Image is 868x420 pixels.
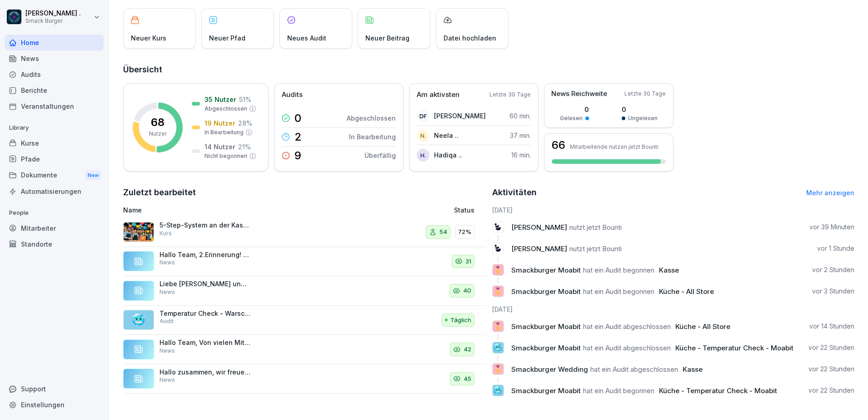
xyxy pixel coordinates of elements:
h2: Aktivitäten [492,186,537,199]
span: hat ein Audit abgeschlossen [583,344,671,352]
p: 🎖️ [494,320,502,333]
a: Audits [5,66,104,82]
p: Audit [160,317,174,325]
p: 72% [458,228,471,237]
p: Name [123,205,350,215]
span: nutzt jetzt Bounti [569,223,622,232]
p: 14 Nutzer [205,142,235,152]
p: vor 22 Stunden [808,386,854,395]
a: DokumenteNew [5,167,104,184]
p: 21 % [238,142,251,152]
a: Veranstaltungen [5,98,104,114]
span: Smackburger Moabit [511,386,581,395]
span: Kasse [659,266,679,274]
p: Täglich [450,316,471,325]
span: hat ein Audit begonnen [583,287,654,296]
h3: 66 [552,140,565,151]
p: Neela .. [434,131,459,140]
p: Temperatur Check - Warschauer Str. [160,309,250,318]
p: Neues Audit [287,33,326,43]
div: Home [5,35,104,51]
a: Hallo zusammen, wir freuen uns, euch mitteilen zu können, dass unser beliebtes Smack Bundle #1 ak... [123,364,486,394]
p: 0 [560,105,589,114]
p: News [160,347,175,355]
p: Status [454,205,474,215]
span: Küche - Temperatur Check - Moabit [675,344,793,352]
p: 54 [439,228,447,237]
p: Nutzer [149,130,167,138]
span: Kasse [683,365,703,374]
span: Smackburger Moabit [511,344,581,352]
p: 68 [151,117,165,128]
p: Neuer Beitrag [365,33,409,43]
p: Datei hochladen [444,33,496,43]
p: Library [5,121,104,135]
a: Hallo Team, 2.Erinnerung! viele von euch haben uns die Rote Karte (Lebensmittelbelehrung) noch ni... [123,247,486,277]
p: 5-Step-System an der Kasse [160,221,250,229]
a: Einstellungen [5,397,104,413]
p: Neuer Pfad [209,33,245,43]
div: DF [417,110,429,122]
span: hat ein Audit begonnen [583,266,654,274]
p: Gelesen [560,114,583,122]
p: Ungelesen [628,114,658,122]
p: 🥶 [494,384,502,397]
p: 60 min. [509,111,531,121]
div: New [85,170,101,181]
span: hat ein Audit abgeschlossen [590,365,678,374]
span: [PERSON_NAME] [511,223,567,232]
span: Smackburger Moabit [511,266,581,274]
p: vor 22 Stunden [808,343,854,352]
a: Liebe [PERSON_NAME] und Kollegen, anbei sende ich euch ein informatives Video zur richtigen Handh... [123,276,486,306]
a: Hallo Team, Von vielen Mitarbeiterinnen und Mitarbeitern fehlt uns noch die Rote Karte (Lebensmit... [123,335,486,364]
h6: [DATE] [492,205,855,215]
p: 🎖️ [494,285,502,298]
p: In Bearbeitung [349,132,396,142]
span: Smackburger Wedding [511,365,588,374]
span: Küche - Temperatur Check - Moabit [659,386,777,395]
p: vor 39 Minuten [809,223,854,232]
p: 🎖️ [494,363,502,375]
p: Hallo Team, Von vielen Mitarbeiterinnen und Mitarbeitern fehlt uns noch die Rote Karte (Lebensmit... [160,339,250,347]
p: 0 [294,113,301,124]
p: 9 [294,150,301,161]
div: N. [417,129,429,142]
p: News [160,376,175,384]
p: 🥶 [132,312,145,328]
p: vor 1 Stunde [817,244,854,253]
p: [PERSON_NAME] [434,111,486,121]
div: Support [5,381,104,397]
p: Hallo Team, 2.Erinnerung! viele von euch haben uns die Rote Karte (Lebensmittelbelehrung) noch ni... [160,251,250,259]
p: Smack Burger [25,18,81,24]
p: Hadiqa .. [434,150,462,160]
p: Nicht begonnen [205,152,247,160]
p: 45 [464,374,471,384]
p: Neuer Kurs [131,33,166,43]
p: News [160,258,175,267]
a: Berichte [5,82,104,98]
p: In Bearbeitung [205,128,244,137]
p: vor 22 Stunden [808,364,854,374]
p: Am aktivsten [417,90,459,100]
p: 31 [465,257,471,266]
p: News [160,288,175,296]
p: 40 [463,286,471,295]
h2: Zuletzt bearbeitet [123,186,486,199]
p: Liebe [PERSON_NAME] und Kollegen, anbei sende ich euch ein informatives Video zur richtigen Handh... [160,280,250,288]
a: Standorte [5,236,104,252]
a: News [5,51,104,66]
p: 2 [294,132,302,142]
p: Hallo zusammen, wir freuen uns, euch mitteilen zu können, dass unser beliebtes Smack Bundle #1 ak... [160,368,250,376]
a: 🥶Temperatur Check - Warschauer Str.AuditTäglich [123,306,486,335]
p: 28 % [238,118,252,128]
div: Mitarbeiter [5,220,104,236]
a: Automatisierungen [5,183,104,199]
p: Überfällig [364,151,396,160]
span: Küche - All Store [659,287,714,296]
a: Kurse [5,135,104,151]
span: Küche - All Store [675,322,730,331]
